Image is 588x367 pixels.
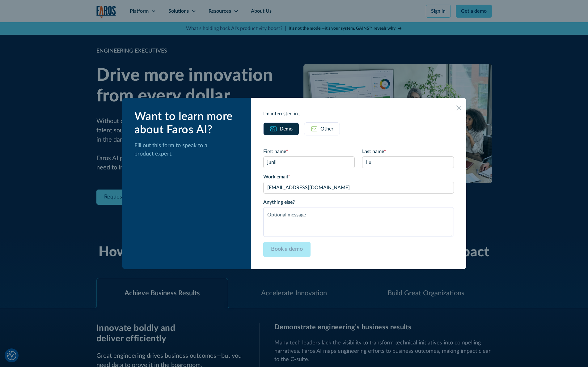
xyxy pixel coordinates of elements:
label: Last name [362,148,454,155]
form: Email Form [263,148,454,257]
div: I'm interested in... [263,110,454,117]
label: Work email [263,173,454,181]
label: First name [263,148,355,155]
label: Anything else? [263,198,454,206]
p: Fill out this form to speak to a product expert. [134,142,241,158]
input: Book a demo [263,242,311,257]
div: Demo [280,125,293,133]
div: Want to learn more about Faros AI? [134,110,241,137]
div: Other [320,125,333,133]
